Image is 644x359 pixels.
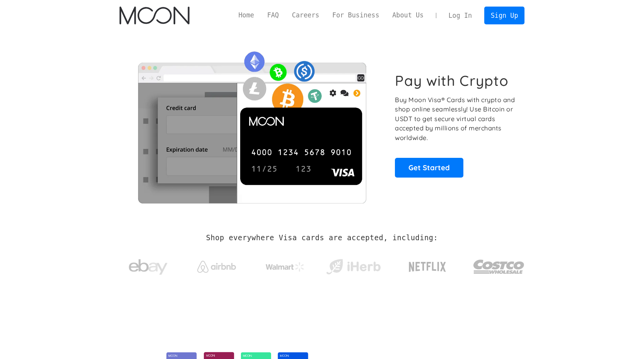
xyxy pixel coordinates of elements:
[484,7,524,24] a: Sign Up
[120,247,177,283] a: ebay
[197,261,236,273] img: Airbnb
[325,249,382,281] a: iHerb
[120,46,384,203] img: Moon Cards let you spend your crypto anywhere Visa is accepted.
[326,10,386,20] a: For Business
[256,255,314,275] a: Walmart
[129,255,167,279] img: ebay
[325,257,382,277] img: iHerb
[285,10,326,20] a: Careers
[473,244,525,285] a: Costco
[188,253,245,277] a: Airbnb
[442,7,478,24] a: Log In
[386,10,430,20] a: About Us
[395,158,463,177] a: Get Started
[206,234,438,242] h2: Shop everywhere Visa cards are accepted, including:
[120,7,190,24] img: Moon Logo
[395,95,516,143] p: Buy Moon Visa® Cards with crypto and shop online seamlessly! Use Bitcoin or USDT to get secure vi...
[261,10,285,20] a: FAQ
[473,252,525,281] img: Costco
[232,10,261,20] a: Home
[408,257,447,277] img: Netflix
[266,262,304,272] img: Walmart
[120,7,190,24] a: home
[395,72,509,89] h1: Pay with Crypto
[393,250,462,280] a: Netflix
